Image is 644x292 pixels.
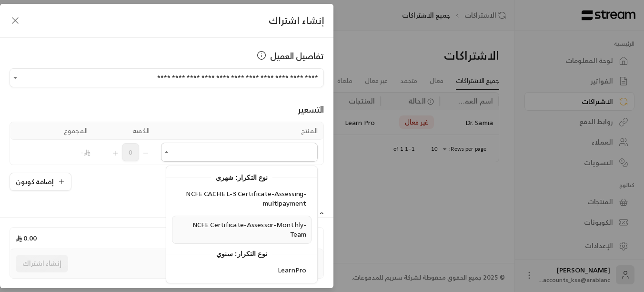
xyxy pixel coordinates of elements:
[93,122,155,140] th: الكمية
[10,173,71,191] button: إضافة كوبون
[192,219,306,240] span: NCFE Certificate-Assessor-Monthly-Team
[278,264,306,276] span: LearnPro
[10,103,324,116] div: التسعير
[100,206,324,219] div: مدة الاشتراك
[269,12,324,29] span: إنشاء اشتراك
[211,172,273,183] span: نوع التكرار: شهري
[16,233,37,243] span: 0.00
[31,122,93,140] th: المجموع
[31,140,93,165] td: -
[186,188,306,209] span: NCFE CACHE L-3 Certificate-Assessing-multipayment
[10,122,324,165] table: Selected Products
[270,49,324,63] span: تفاصيل العميل
[211,248,272,260] span: نوع التكرار: سنوي
[122,143,139,161] span: 0
[161,146,172,158] button: Close
[10,72,21,83] button: Open
[155,122,323,140] th: المنتج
